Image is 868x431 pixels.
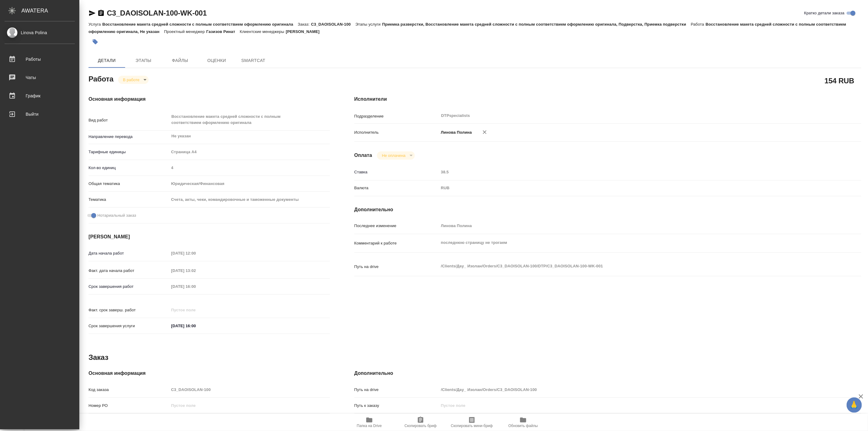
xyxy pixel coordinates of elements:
[89,35,102,49] button: Добавить тэг
[169,321,222,330] input: ✎ Введи что-нибудь
[2,52,78,67] a: Работы
[89,250,169,256] p: Дата начала работ
[382,22,691,27] p: Приемка разверстки, Восстановление макета средней сложности с полным соответствием оформлению ори...
[439,385,819,394] input: Пустое поле
[354,96,861,103] h4: Исполнители
[2,88,78,103] a: График
[354,387,439,393] p: Путь на drive
[825,75,854,86] h2: 154 RUB
[89,9,96,17] button: Скопировать ссылку для ЯМессенджера
[847,397,862,413] button: 🙏
[439,168,819,176] input: Пустое поле
[355,22,382,27] p: Этапы услуги
[89,73,114,84] h2: Работа
[89,134,169,140] p: Направление перевода
[89,403,169,409] p: Номер РО
[354,403,439,409] p: Путь к заказу
[446,414,497,431] button: Скопировать мини-бриф
[439,401,819,410] input: Пустое поле
[169,179,330,189] div: Юридическая/Финансовая
[169,249,222,258] input: Пустое поле
[21,5,79,17] div: AWATERA
[354,185,439,191] p: Валюта
[344,414,395,431] button: Папка на Drive
[849,399,859,411] span: 🙏
[354,129,439,136] p: Исполнитель
[354,264,439,270] p: Путь на drive
[89,268,169,274] p: Факт. дата начала работ
[97,212,136,219] span: Нотариальный заказ
[5,91,75,100] div: График
[169,282,222,291] input: Пустое поле
[5,110,75,119] div: Выйти
[804,10,844,16] span: Кратко детали заказа
[354,152,372,159] h4: Оплата
[439,261,819,271] textarea: /Clients/Дау_ Изолан/Orders/C3_DAOISOLAN-100/DTP/C3_DAOISOLAN-100-WK-001
[478,125,491,139] button: Удалить исполнителя
[89,370,330,377] h4: Основная информация
[89,96,330,103] h4: Основная информация
[89,233,330,241] h4: [PERSON_NAME]
[354,169,439,175] p: Ставка
[89,353,108,362] h2: Заказ
[107,9,207,17] a: C3_DAOISOLAN-100-WK-001
[240,29,286,34] p: Клиентские менеджеры
[89,284,169,290] p: Срок завершения работ
[354,240,439,246] p: Комментарий к работе
[169,194,330,205] div: Счета, акты, чеки, командировочные и таможенные документы
[439,129,472,136] p: Линова Полина
[206,29,240,34] p: Газизов Ринат
[92,57,121,64] span: Детали
[298,22,311,27] p: Заказ:
[5,29,75,36] div: Linova Polina
[2,70,78,85] a: Чаты
[129,57,158,64] span: Этапы
[286,29,324,34] p: [PERSON_NAME]
[89,307,169,313] p: Факт. срок заверш. работ
[89,197,169,203] p: Тематика
[89,117,169,123] p: Вид работ
[395,414,446,431] button: Скопировать бриф
[169,385,330,394] input: Пустое поле
[5,73,75,82] div: Чаты
[89,22,102,27] p: Услуга
[89,165,169,171] p: Кол-во единиц
[404,424,436,428] span: Скопировать бриф
[439,237,819,248] textarea: последнюю страницу не трогаем
[169,306,222,314] input: Пустое поле
[377,151,414,160] div: В работе
[169,401,330,410] input: Пустое поле
[354,223,439,229] p: Последнее изменение
[102,22,298,27] p: Восстановление макета средней сложности с полным соответствием оформлению оригинала
[89,149,169,155] p: Тарифные единицы
[357,424,382,428] span: Папка на Drive
[691,22,706,27] p: Работа
[202,57,231,64] span: Оценки
[439,221,819,230] input: Пустое поле
[380,153,407,158] button: Не оплачена
[354,113,439,119] p: Подразделение
[239,57,268,64] span: SmartCat
[2,107,78,122] a: Выйти
[169,147,330,157] div: Страница А4
[497,414,549,431] button: Обновить файлы
[164,29,206,34] p: Проектный менеджер
[97,9,105,17] button: Скопировать ссылку
[5,55,75,64] div: Работы
[89,181,169,187] p: Общая тематика
[89,387,169,393] p: Код заказа
[169,266,222,275] input: Пустое поле
[169,163,330,172] input: Пустое поле
[165,57,195,64] span: Файлы
[354,370,861,377] h4: Дополнительно
[354,206,861,213] h4: Дополнительно
[89,323,169,329] p: Срок завершения услуги
[451,424,493,428] span: Скопировать мини-бриф
[508,424,538,428] span: Обновить файлы
[118,76,149,84] div: В работе
[311,22,355,27] p: C3_DAOISOLAN-100
[121,77,141,82] button: В работе
[439,183,819,193] div: RUB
